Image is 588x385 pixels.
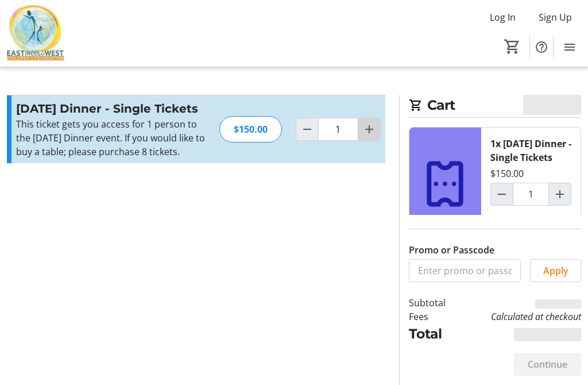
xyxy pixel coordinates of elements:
img: East Meets West Children's Foundation's Logo [7,5,64,62]
button: Increment by one [549,183,571,205]
button: Log In [481,8,525,26]
button: Sign Up [529,8,581,26]
td: Calculated at checkout [459,310,581,324]
div: $150.00 [219,116,282,143]
span: Apply [543,264,568,278]
div: This ticket gets you access for 1 person to the [DATE] Dinner event. If you would like to buy a t... [16,117,206,159]
button: Decrement by one [491,183,513,205]
input: Diwali Dinner - Single Tickets Quantity [318,118,358,141]
button: Help [530,36,553,59]
div: $150.00 [490,167,524,180]
input: Diwali Dinner - Single Tickets Quantity [513,183,549,206]
button: Remove [490,208,554,231]
button: Increment by one [358,118,380,140]
td: Subtotal [409,296,459,310]
label: Promo or Passcode [409,243,494,257]
h2: Cart [409,95,581,118]
span: Sign Up [539,10,572,24]
input: Enter promo or passcode [409,259,521,282]
button: Decrement by one [296,118,318,140]
td: Total [409,324,459,344]
span: CA$0.00 [523,95,581,115]
span: Log In [490,10,516,24]
h3: [DATE] Dinner - Single Tickets [16,100,206,117]
td: Fees [409,310,459,324]
button: Menu [558,36,581,59]
div: 1x [DATE] Dinner - Single Tickets [490,137,571,164]
span: Remove [504,213,540,226]
button: Cart [502,36,523,57]
button: Apply [530,259,581,282]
